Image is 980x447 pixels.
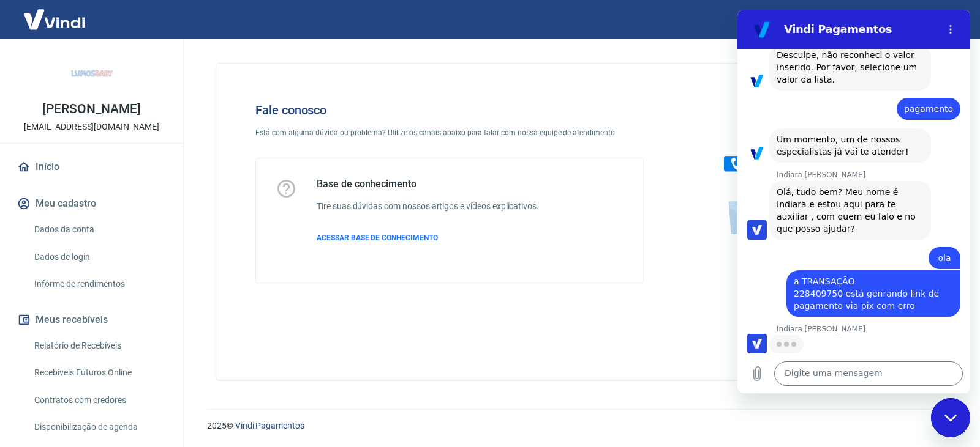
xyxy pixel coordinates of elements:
span: ACESSAR BASE DE CONHECIMENTO [317,234,438,242]
a: Disponibilização de agenda [29,415,168,440]
iframe: Botão para abrir a janela de mensagens, conversa em andamento [931,398,970,437]
img: Fale conosco [699,83,886,246]
a: Dados de login [29,245,168,270]
a: ACESSAR BASE DE CONHECIMENTO [317,232,539,243]
a: Início [15,153,168,180]
p: 2025 © [207,419,951,432]
a: Vindi Pagamentos [235,421,304,430]
p: [EMAIL_ADDRESS][DOMAIN_NAME] [24,120,159,133]
h5: Base de conhecimento [317,178,539,190]
iframe: Janela de mensagens [737,10,970,393]
a: Contratos com credores [29,388,168,413]
p: [PERSON_NAME] [42,103,140,116]
button: Meus recebíveis [15,306,168,333]
img: 9e9fbd47-e8a9-4bfe-a032-01f60ca199fe.jpeg [67,49,116,98]
img: Vindi [15,1,94,38]
a: Recebíveis Futuros Online [29,360,168,385]
p: Está com alguma dúvida ou problema? Utilize os canais abaixo para falar com nossa equipe de atend... [255,127,644,138]
a: Informe de rendimentos [29,272,168,297]
button: Sair [921,9,965,31]
h6: Tire suas dúvidas com nossos artigos e vídeos explicativos. [317,200,539,213]
a: Dados da conta [29,217,168,242]
button: Meu cadastro [15,190,168,217]
a: Relatório de Recebíveis [29,333,168,358]
h4: Fale conosco [255,103,644,117]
